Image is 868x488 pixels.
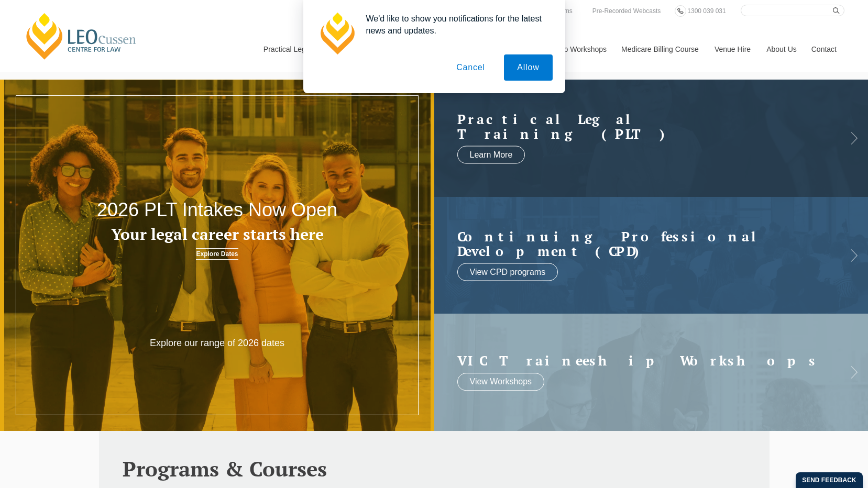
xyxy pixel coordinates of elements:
h2: Programs & Courses [123,457,746,480]
a: Practical LegalTraining (PLT) [457,112,825,141]
h2: 2026 PLT Intakes Now Open [87,199,347,220]
h2: Continuing Professional Development (CPD) [457,229,825,258]
p: Explore our range of 2026 dates [130,337,304,349]
a: Learn More [457,146,525,164]
a: VIC Traineeship Workshops [457,353,825,368]
div: We'd like to show you notifications for the latest news and updates. [358,13,553,37]
img: notification icon [316,13,358,54]
a: Explore Dates [196,248,238,260]
h2: Practical Legal Training (PLT) [457,112,825,141]
h3: Your legal career starts here [87,226,347,243]
a: Continuing ProfessionalDevelopment (CPD) [457,229,825,258]
button: Allow [504,54,552,81]
button: Cancel [443,54,498,81]
a: View Workshops [457,373,545,391]
a: View CPD programs [457,263,558,281]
